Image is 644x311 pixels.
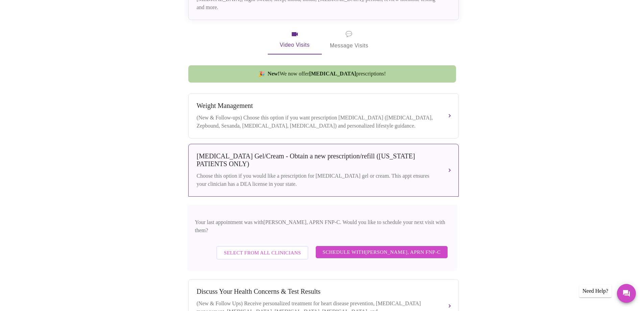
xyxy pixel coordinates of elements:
div: Need Help? [579,285,612,297]
button: [MEDICAL_DATA] Gel/Cream - Obtain a new prescription/refill ([US_STATE] PATIENTS ONLY)Choose this... [188,144,459,197]
span: Select from All Clinicians [224,248,301,257]
button: Schedule with[PERSON_NAME], APRN FNP-C [316,246,447,258]
span: We now offer prescriptions! [268,71,386,77]
div: [MEDICAL_DATA] Gel/Cream - Obtain a new prescription/refill ([US_STATE] PATIENTS ONLY) [197,152,437,168]
span: Video Visits [276,30,314,50]
span: Message Visits [330,29,368,50]
span: Schedule with [PERSON_NAME], APRN FNP-C [323,248,440,257]
p: Your last appointment was with [PERSON_NAME], APRN FNP-C . Would you like to schedule your next v... [195,218,449,235]
strong: New! [268,71,280,76]
span: message [345,29,352,39]
button: Select from All Clinicians [216,246,308,260]
div: (New & Follow-ups) Choose this option if you want prescription [MEDICAL_DATA] ([MEDICAL_DATA], Ze... [197,114,437,130]
div: Discuss Your Health Concerns & Test Results [197,288,437,295]
button: Weight Management(New & Follow-ups) Choose this option if you want prescription [MEDICAL_DATA] ([... [188,93,459,138]
button: Messages [617,284,636,303]
div: Choose this option if you would like a prescription for [MEDICAL_DATA] gel or cream. This appt en... [197,172,437,188]
span: new [258,71,265,77]
strong: [MEDICAL_DATA] [309,71,356,76]
div: Weight Management [197,102,437,110]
